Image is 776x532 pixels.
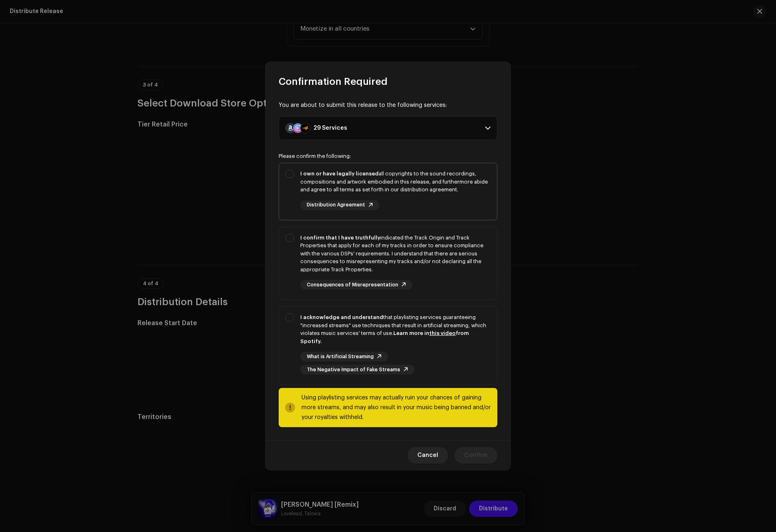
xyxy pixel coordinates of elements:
div: that playlisting services guaranteeing "increased streams" use techniques that result in artifici... [300,313,490,345]
span: Confirmation Required [279,75,388,88]
button: Confirm [455,447,497,463]
button: Cancel [408,447,448,463]
div: Please confirm the following: [279,153,497,160]
p-togglebutton: I acknowledge and understandthat playlisting services guaranteeing "increased streams" use techni... [279,306,497,385]
span: What is Artificial Streaming [307,354,374,359]
span: The Negative Impact of Fake Streams [307,367,400,372]
a: this video [429,330,456,336]
div: Using playlisting services may actually ruin your chances of gaining more streams, and may also r... [302,393,491,422]
div: You are about to submit this release to the following services: [279,101,497,110]
strong: Learn more in from Spotify. [300,330,469,344]
span: Distribution Agreement [307,202,365,208]
p-togglebutton: I own or have legally licensedall copyrights to the sound recordings, compositions and artwork em... [279,163,497,220]
div: indicated the Track Origin and Track Properties that apply for each of my tracks in order to ensu... [300,234,490,274]
div: all copyrights to the sound recordings, compositions and artwork embodied in this release, and fu... [300,170,490,194]
span: Consequences of Misrepresentation [307,282,398,288]
span: Cancel [417,447,438,463]
span: Confirm [464,447,488,463]
strong: I own or have legally licensed [300,171,379,176]
strong: I acknowledge and understand [300,315,383,320]
p-accordion-header: 29 Services [279,116,497,140]
strong: I confirm that I have truthfully [300,235,380,240]
p-togglebutton: I confirm that I have truthfullyindicated the Track Origin and Track Properties that apply for ea... [279,227,497,300]
div: 29 Services [313,125,347,131]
